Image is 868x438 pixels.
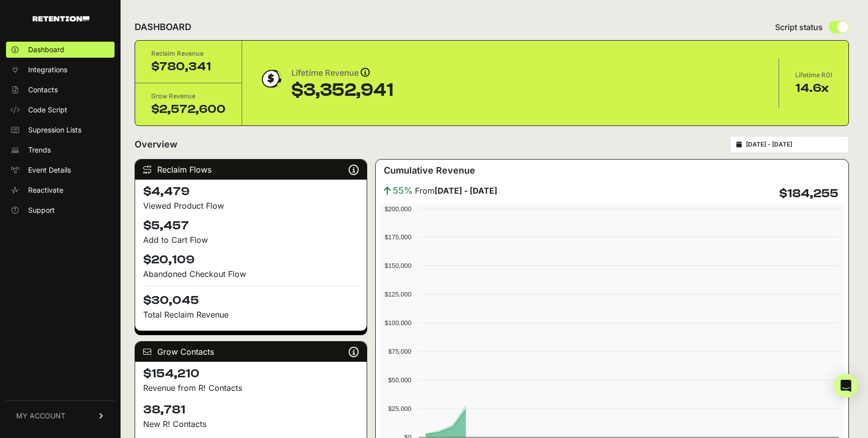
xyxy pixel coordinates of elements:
[28,185,63,195] span: Reactivate
[6,82,115,98] a: Contacts
[28,165,71,175] span: Event Details
[795,70,832,80] div: Lifetime ROI
[143,418,359,430] p: New R! Contacts
[385,262,411,269] text: $150,000
[151,49,226,59] div: Reclaim Revenue
[143,402,359,418] h4: 38,781
[6,102,115,118] a: Code Script
[385,233,411,241] text: $175,000
[291,66,393,80] div: Lifetime Revenue
[28,205,55,215] span: Support
[135,342,367,362] div: Grow Contacts
[33,16,89,22] img: Retention.com
[143,268,359,280] div: Abandoned Checkout Flow
[28,125,81,135] span: Supression Lists
[385,319,411,327] text: $100,000
[6,162,115,178] a: Event Details
[151,59,226,75] div: $780,341
[795,80,832,96] div: 14.6x
[135,20,191,34] h2: DASHBOARD
[258,66,283,91] img: dollar-coin-05c43ed7efb7bc0c12610022525b4bbbb207c7efeef5aecc26f025e68dcafac9.png
[143,309,359,321] p: Total Reclaim Revenue
[28,145,51,155] span: Trends
[143,184,359,200] h4: $4,479
[151,101,226,117] div: $2,572,600
[151,91,226,101] div: Grow Revenue
[143,218,359,234] h4: $5,457
[143,234,359,246] div: Add to Cart Flow
[143,366,359,382] h4: $154,210
[143,382,359,394] p: Revenue from R! Contacts
[28,45,64,55] span: Dashboard
[143,200,359,212] div: Viewed Product Flow
[6,122,115,138] a: Supression Lists
[6,400,115,431] a: MY ACCOUNT
[393,184,413,198] span: 55%
[6,42,115,58] a: Dashboard
[384,164,475,178] h3: Cumulative Revenue
[435,186,497,196] strong: [DATE] - [DATE]
[28,65,67,75] span: Integrations
[779,186,838,202] h4: $184,255
[135,160,367,180] div: Reclaim Flows
[388,376,411,384] text: $50,000
[6,182,115,198] a: Reactivate
[388,405,411,412] text: $25,000
[415,185,497,197] span: From
[143,286,359,309] h4: $30,045
[16,411,65,421] span: MY ACCOUNT
[385,290,411,298] text: $125,000
[834,374,858,398] div: Open Intercom Messenger
[28,105,67,115] span: Code Script
[385,205,411,213] text: $200,000
[143,252,359,268] h4: $20,109
[6,202,115,218] a: Support
[291,80,393,100] div: $3,352,941
[388,348,411,355] text: $75,000
[6,142,115,158] a: Trends
[135,137,177,152] h2: Overview
[28,85,58,95] span: Contacts
[775,21,823,33] span: Script status
[6,62,115,78] a: Integrations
